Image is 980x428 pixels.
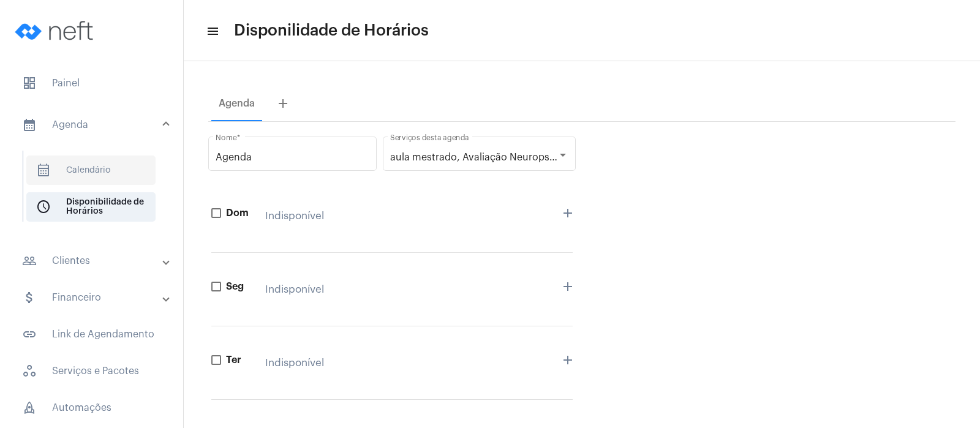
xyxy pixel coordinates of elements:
span: Calendário [26,156,156,185]
strong: Seg [226,282,244,291]
span: sidenav icon [22,400,37,415]
mat-icon: add [276,96,290,111]
mat-panel-title: Agenda [22,118,164,132]
span: Painel [12,69,171,98]
mat-panel-title: Financeiro [22,290,164,305]
span: sidenav icon [22,364,37,378]
div: Indisponível [265,283,324,295]
strong: Ter [226,355,241,365]
span: Serviços e Pacotes [12,356,171,386]
span: sidenav icon [22,76,37,91]
img: logo-neft-novo-2.png [10,6,102,55]
mat-icon: sidenav icon [22,253,37,268]
mat-icon: add [560,353,575,367]
strong: Dom [226,208,249,218]
mat-panel-title: Clientes [22,253,164,268]
mat-icon: add [560,279,575,294]
div: Indisponível [265,357,324,369]
span: Disponibilidade de Horários [26,192,156,222]
mat-icon: sidenav icon [22,118,37,132]
div: Indisponível [265,210,324,222]
span: Disponilidade de Horários [234,21,429,40]
span: sidenav icon [36,200,51,214]
mat-icon: sidenav icon [22,290,37,305]
mat-icon: sidenav icon [206,24,218,39]
div: sidenav iconAgenda [7,145,183,239]
span: Automações [12,393,171,422]
mat-icon: add [560,206,575,220]
input: ex: Agenda 1 [216,152,369,163]
span: Link de Agendamento [12,320,171,349]
mat-expansion-panel-header: sidenav iconAgenda [7,105,183,145]
div: Agenda [219,98,255,109]
mat-expansion-panel-header: sidenav iconFinanceiro [7,283,183,312]
mat-expansion-panel-header: sidenav iconClientes [7,246,183,276]
span: sidenav icon [36,163,51,178]
mat-icon: sidenav icon [22,327,37,342]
